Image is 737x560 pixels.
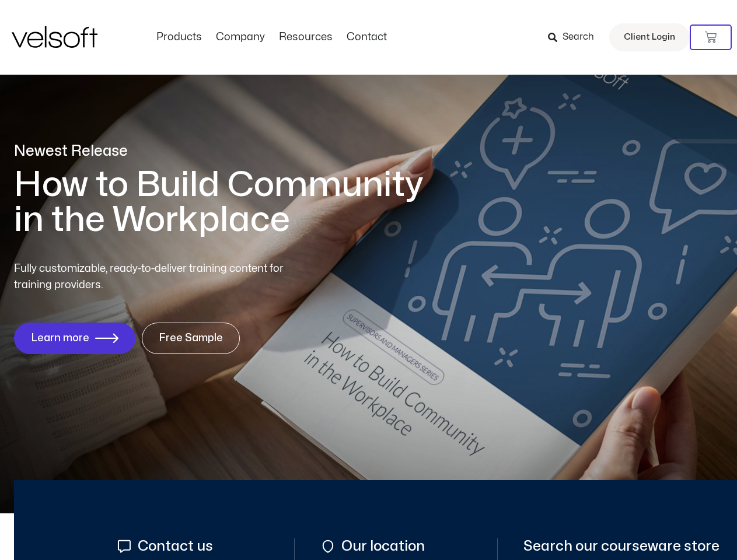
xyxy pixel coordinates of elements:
[149,31,209,44] a: ProductsMenu Toggle
[209,31,272,44] a: CompanyMenu Toggle
[272,31,340,44] a: ResourcesMenu Toggle
[12,26,97,48] img: Velsoft Training Materials
[142,323,240,354] a: Free Sample
[338,538,425,554] span: Our location
[149,31,394,44] nav: Menu
[340,31,394,44] a: ContactMenu Toggle
[14,167,440,237] h1: How to Build Community in the Workplace
[609,23,690,51] a: Client Login
[14,323,135,354] a: Learn more
[563,30,594,45] span: Search
[31,332,89,344] span: Learn more
[548,27,602,47] a: Search
[14,261,305,293] p: Fully customizable, ready-to-deliver training content for training providers.
[135,538,213,554] span: Contact us
[159,332,223,344] span: Free Sample
[523,538,719,554] span: Search our courseware store
[14,141,440,162] p: Newest Release
[624,30,675,45] span: Client Login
